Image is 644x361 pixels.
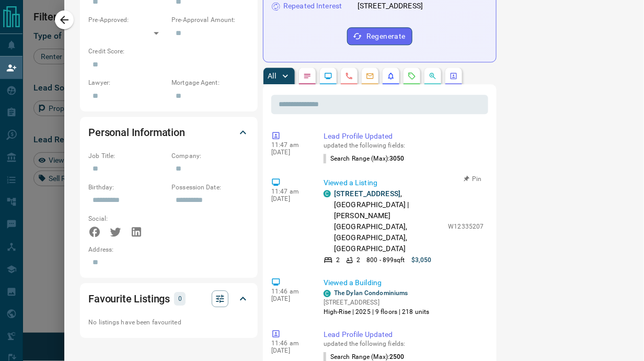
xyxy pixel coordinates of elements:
p: 0 [177,293,182,304]
p: [DATE] [271,149,308,156]
p: updated the following fields: [324,142,484,149]
p: Search Range (Max) : [324,154,405,163]
p: Possession Date: [171,183,249,192]
a: The Dylan Condominiums [334,289,408,297]
p: High-Rise | 2025 | 9 floors | 218 units [324,307,429,317]
div: condos.ca [324,290,331,297]
span: 2500 [389,353,404,360]
p: updated the following fields: [324,340,484,347]
p: Company: [171,151,249,161]
div: condos.ca [324,190,331,197]
div: Personal Information [88,120,249,145]
p: Address: [88,245,249,254]
svg: Lead Browsing Activity [324,72,332,80]
p: Mortgage Agent: [171,78,249,87]
p: Lawyer: [88,78,166,87]
p: Job Title: [88,151,166,161]
p: [STREET_ADDRESS] [358,1,423,12]
p: Pre-Approved: [88,15,166,25]
p: Lead Profile Updated [324,131,484,142]
p: No listings have been favourited [88,318,249,327]
p: Credit Score: [88,47,249,56]
p: Repeated Interest [283,1,342,12]
p: Social: [88,214,166,223]
svg: Agent Actions [450,72,458,80]
p: Viewed a Listing [324,177,484,188]
p: , [GEOGRAPHIC_DATA] | [PERSON_NAME][GEOGRAPHIC_DATA], [GEOGRAPHIC_DATA], [GEOGRAPHIC_DATA] [334,188,443,254]
button: Regenerate [347,27,412,45]
p: W12335207 [448,222,484,231]
svg: Notes [303,72,312,80]
p: Lead Profile Updated [324,329,484,340]
p: 2 [336,255,340,265]
svg: Emails [366,72,374,80]
button: Pin [458,174,488,184]
svg: Listing Alerts [387,72,395,80]
p: [DATE] [271,347,308,354]
svg: Opportunities [429,72,437,80]
svg: Calls [345,72,353,80]
p: 11:47 am [271,141,308,149]
div: Favourite Listings0 [88,286,249,311]
p: All [268,72,276,80]
h2: Personal Information [88,124,185,141]
p: Birthday: [88,183,166,192]
p: 2 [356,255,360,265]
p: Pre-Approval Amount: [171,15,249,25]
p: [DATE] [271,295,308,302]
p: 11:46 am [271,340,308,347]
p: [DATE] [271,195,308,202]
a: [STREET_ADDRESS] [334,189,400,198]
p: $3,050 [411,255,432,265]
h2: Favourite Listings [88,290,170,307]
p: [STREET_ADDRESS] [324,298,429,307]
p: 11:47 am [271,188,308,195]
span: 3050 [389,155,404,162]
p: Viewed a Building [324,277,484,288]
p: 11:46 am [271,288,308,295]
svg: Requests [408,72,416,80]
p: 800 - 899 sqft [366,255,405,265]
